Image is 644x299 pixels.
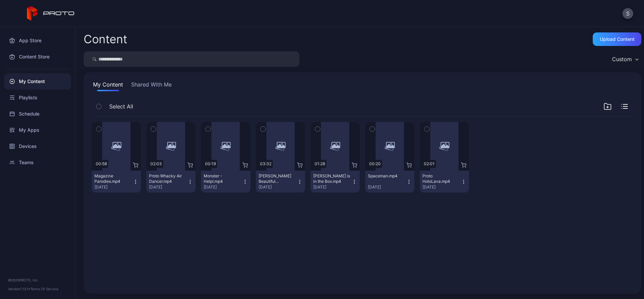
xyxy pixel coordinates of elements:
div: Howie Mandel is in the Box.mp4 [313,173,350,184]
div: [DATE] [368,184,406,190]
button: Shared With Me [130,80,173,91]
div: Magazine Parodies.mp4 [94,173,131,184]
div: [DATE] [204,184,242,190]
button: Monster - Help!.mp4[DATE] [201,171,250,193]
div: Spaceman.mp4 [368,173,405,179]
div: [DATE] [313,184,352,190]
button: [PERSON_NAME] is in the Box.mp4[DATE] [311,171,360,193]
a: App Store [4,32,71,49]
a: My Content [4,73,71,90]
a: Playlists [4,90,71,106]
button: Proto Whacky Air Dancer.mp4[DATE] [146,171,196,193]
div: Monster - Help!.mp4 [204,173,241,184]
div: Custom [612,56,632,63]
button: Magazine Parodies.mp4[DATE] [92,171,141,193]
span: Select All [109,102,133,110]
a: Devices [4,138,71,154]
button: Upload Content [593,32,641,46]
span: Version 1.13.1 • [8,287,30,291]
button: Custom [609,51,641,67]
a: Teams [4,154,71,171]
a: Schedule [4,106,71,122]
div: [DATE] [259,184,297,190]
a: My Apps [4,122,71,138]
a: Content Store [4,49,71,65]
div: Proto HoloLava.mp4 [422,173,460,184]
button: Spaceman.mp4[DATE] [365,171,414,193]
div: [DATE] [94,184,133,190]
button: S [622,8,633,19]
div: Upload Content [600,36,635,42]
div: [DATE] [149,184,187,190]
div: © 2025 PROTO, Inc. [8,277,67,283]
button: Proto HoloLava.mp4[DATE] [420,171,469,193]
a: Terms Of Service [30,287,58,291]
div: Billy Morrison's Beautiful Disaster.mp4 [259,173,296,184]
div: [DATE] [422,184,461,190]
button: My Content [92,80,124,91]
div: Content [84,33,127,45]
div: Proto Whacky Air Dancer.mp4 [149,173,186,184]
button: [PERSON_NAME] Beautiful Disaster.mp4[DATE] [256,171,305,193]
